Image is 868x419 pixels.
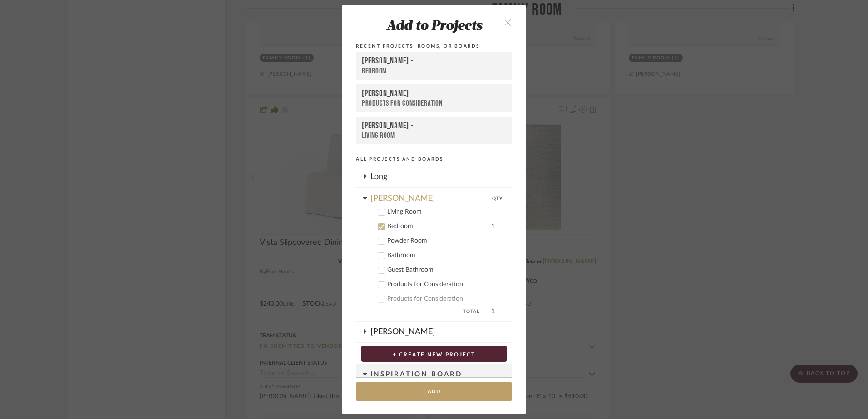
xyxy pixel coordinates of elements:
[370,188,492,204] div: [PERSON_NAME]
[362,56,506,67] div: [PERSON_NAME] -
[356,19,512,34] div: Add to Projects
[387,223,479,230] div: Bedroom
[387,295,504,303] div: Products for Consideration
[370,364,512,385] div: Inspiration Board
[356,382,512,401] button: Add
[362,131,506,140] div: Living Room
[356,155,512,163] div: All Projects and Boards
[387,281,504,288] div: Products for Consideration
[387,266,504,274] div: Guest Bathroom
[482,306,504,317] span: 1
[362,67,506,76] div: Bedroom
[362,99,506,108] div: Products for Consideration
[482,222,504,231] input: Bedroom
[492,188,503,204] div: QTY
[494,13,521,31] button: close
[370,322,512,342] div: [PERSON_NAME]
[387,237,504,245] div: Powder Room
[362,121,506,131] div: [PERSON_NAME] -
[356,42,512,50] div: Recent Projects, Rooms, or Boards
[387,252,504,259] div: Bathroom
[361,346,507,362] button: + CREATE NEW PROJECT
[370,166,512,187] div: Long
[362,88,506,99] div: [PERSON_NAME] -
[370,306,479,317] span: Total
[387,208,504,216] div: Living Room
